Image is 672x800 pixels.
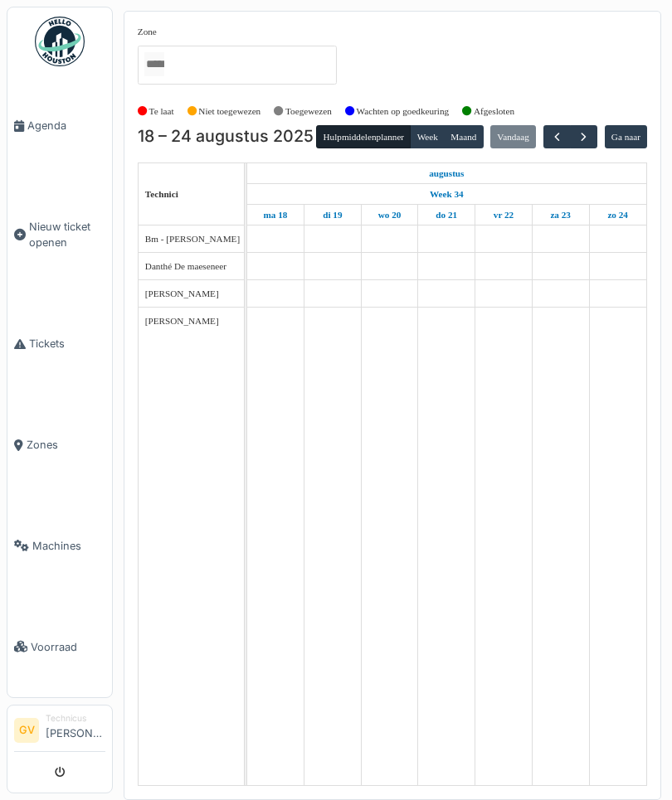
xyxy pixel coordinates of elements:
span: Voorraad [31,639,105,655]
img: Badge_color-CXgf-gQk.svg [35,17,85,66]
span: Tickets [29,336,105,352]
a: 22 augustus 2025 [489,205,518,225]
button: Week [410,125,445,148]
span: [PERSON_NAME] [145,316,219,326]
button: Volgende [570,125,597,149]
label: Afgesloten [474,104,514,119]
a: 18 augustus 2025 [259,205,291,225]
label: Wachten op goedkeuring [357,104,450,119]
span: Bm - [PERSON_NAME] [145,234,240,244]
a: Nieuw ticket openen [7,177,112,293]
span: Technici [145,189,178,199]
span: Nieuw ticket openen [29,219,105,250]
a: 24 augustus 2025 [603,205,632,225]
a: Tickets [7,293,112,395]
a: 19 augustus 2025 [319,205,346,225]
button: Ga naar [605,125,648,148]
a: Zones [7,395,112,496]
a: Voorraad [7,596,112,697]
label: Zone [138,25,157,39]
label: Toegewezen [285,104,332,119]
span: Machines [32,538,105,554]
button: Vorige [543,125,571,149]
span: Danthé De maeseneer [145,261,226,271]
label: Niet toegewezen [198,104,261,119]
h2: 18 – 24 augustus 2025 [138,127,314,147]
label: Te laat [149,104,174,119]
input: Alles [144,52,164,76]
button: Hulpmiddelenplanner [316,125,411,148]
a: 23 augustus 2025 [546,205,575,225]
a: 21 augustus 2025 [431,205,461,225]
div: Technicus [46,712,105,725]
a: 18 augustus 2025 [425,163,468,184]
span: Zones [27,437,105,453]
a: Week 34 [426,184,468,205]
a: Machines [7,496,112,597]
a: GV Technicus[PERSON_NAME] [14,712,105,752]
button: Maand [444,125,484,148]
button: Vandaag [490,125,536,148]
a: 20 augustus 2025 [374,205,406,225]
span: Agenda [27,118,105,133]
li: GV [14,718,39,743]
span: [PERSON_NAME] [145,288,219,298]
li: [PERSON_NAME] [46,712,105,748]
a: Agenda [7,75,112,177]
